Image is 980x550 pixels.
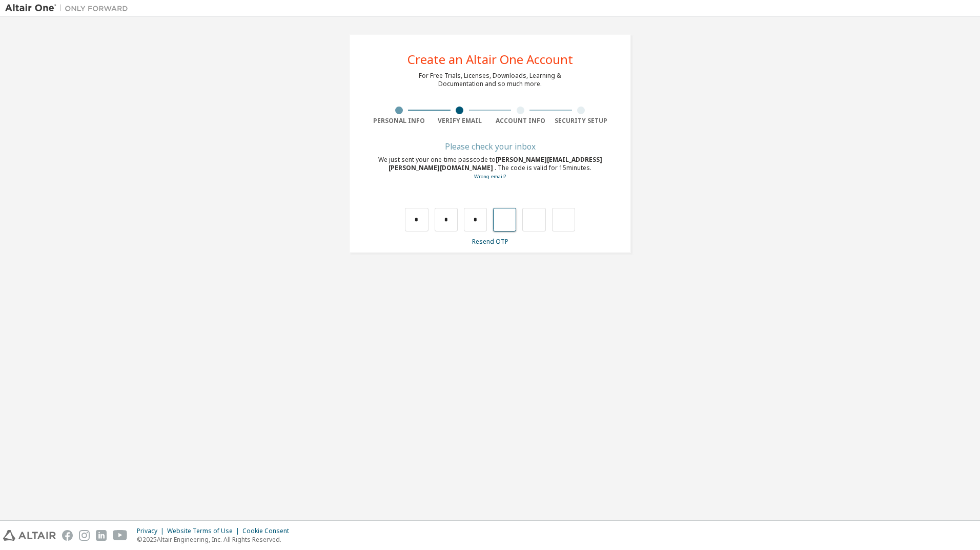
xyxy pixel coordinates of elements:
[430,117,491,125] div: Verify Email
[419,72,561,88] div: For Free Trials, Licenses, Downloads, Learning & Documentation and so much more.
[369,143,611,150] div: Please check your inbox
[490,117,551,125] div: Account Info
[137,527,167,535] div: Privacy
[369,156,611,181] div: We just sent your one-time passcode to . The code is valid for 15 minutes.
[551,117,612,125] div: Security Setup
[113,530,128,541] img: youtube.svg
[472,237,508,246] a: Resend OTP
[137,535,295,544] p: © 2025 Altair Engineering, Inc. All Rights Reserved.
[407,53,573,66] div: Create an Altair One Account
[62,530,73,541] img: facebook.svg
[474,173,506,180] a: Go back to the registration form
[79,530,90,541] img: instagram.svg
[5,3,133,13] img: Altair One
[96,530,107,541] img: linkedin.svg
[389,155,602,172] span: [PERSON_NAME][EMAIL_ADDRESS][PERSON_NAME][DOMAIN_NAME]
[242,527,295,535] div: Cookie Consent
[167,527,242,535] div: Website Terms of Use
[3,530,56,541] img: altair_logo.svg
[369,117,430,125] div: Personal Info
